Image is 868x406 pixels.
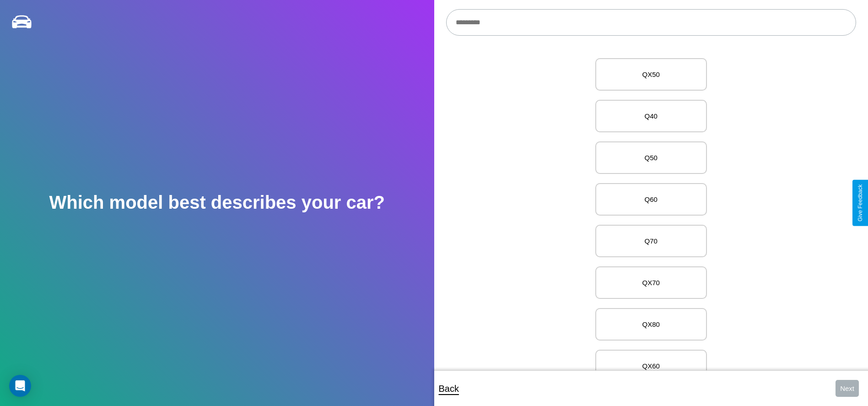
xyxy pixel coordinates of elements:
p: Q50 [605,152,697,164]
p: QX70 [605,276,697,289]
p: QX60 [605,360,697,372]
h2: Which model best describes your car? [49,192,385,213]
button: Next [836,380,859,397]
div: Give Feedback [857,184,863,222]
p: Back [439,380,459,397]
p: Q60 [605,193,697,206]
p: Q40 [605,110,697,122]
p: QX80 [605,318,697,330]
p: QX50 [605,68,697,81]
div: Open Intercom Messenger [9,375,31,397]
p: Q70 [605,235,697,247]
